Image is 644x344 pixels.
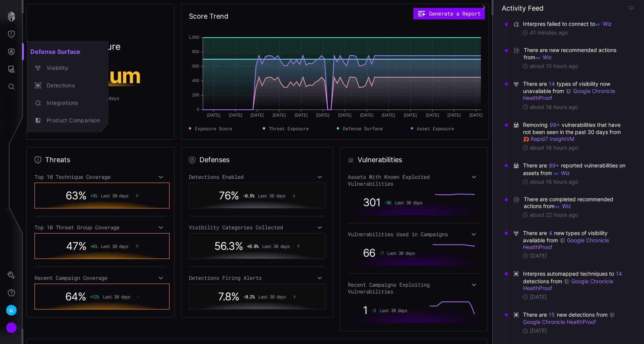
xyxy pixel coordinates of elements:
div: Detections [43,81,100,90]
div: Integrations [43,98,100,108]
div: Visibility [43,63,100,73]
button: Product Comparison [27,112,108,129]
button: Detections [27,77,108,94]
div: Product Comparison [43,116,100,125]
h2: Defense Surface [27,44,108,59]
button: Integrations [27,94,108,112]
button: Visibility [27,59,108,77]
